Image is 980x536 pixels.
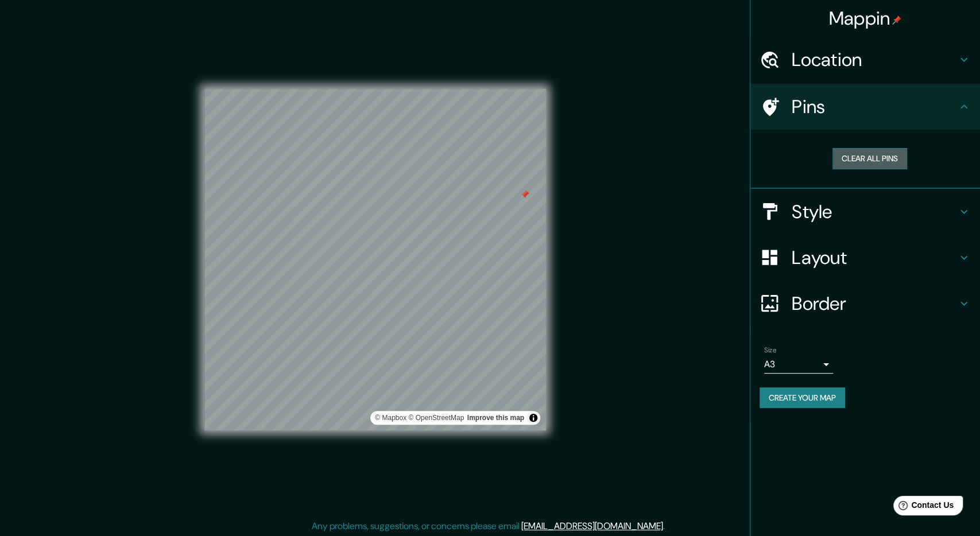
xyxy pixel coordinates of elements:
[526,411,540,425] button: Toggle attribution
[312,519,665,533] p: Any problems, suggestions, or concerns please email .
[375,414,406,422] a: Mapbox
[408,414,464,422] a: OpenStreetMap
[204,89,546,430] canvas: Map
[792,200,957,223] h4: Style
[878,491,967,523] iframe: Help widget launcher
[760,387,845,409] button: Create your map
[892,15,901,25] img: pin-icon.png
[792,48,957,71] h4: Location
[764,345,776,355] label: Size
[792,246,957,269] h4: Layout
[750,84,980,130] div: Pins
[750,189,980,235] div: Style
[829,7,902,30] h4: Mappin
[667,519,669,533] div: .
[792,292,957,315] h4: Border
[665,519,667,533] div: .
[750,235,980,281] div: Layout
[467,414,524,422] a: Map feedback
[521,520,663,532] a: [EMAIL_ADDRESS][DOMAIN_NAME]
[750,281,980,327] div: Border
[832,148,907,169] button: Clear all pins
[750,37,980,83] div: Location
[792,95,957,118] h4: Pins
[764,355,833,374] div: A3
